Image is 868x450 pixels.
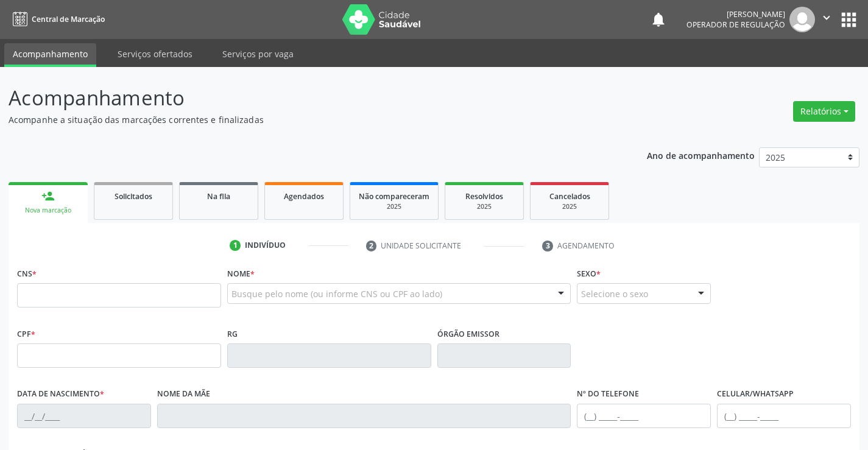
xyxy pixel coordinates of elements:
span: Operador de regulação [686,19,785,30]
div: 1 [230,240,241,251]
label: CPF [17,325,35,343]
span: Cancelados [549,191,590,202]
button: Relatórios [793,101,855,122]
a: Serviços por vaga [214,43,302,65]
div: 2025 [539,202,600,211]
span: Agendados [284,191,324,202]
div: 2025 [359,202,429,211]
input: (__) _____-_____ [717,404,851,428]
div: Nova marcação [17,206,79,215]
div: person_add [41,189,55,203]
span: Selecione o sexo [581,287,648,300]
span: Solicitados [115,191,152,202]
button:  [815,7,838,32]
a: Acompanhamento [4,43,96,67]
p: Ano de acompanhamento [647,147,755,163]
label: Data de nascimento [17,385,104,404]
div: [PERSON_NAME] [686,9,785,19]
div: 2025 [454,202,515,211]
i:  [820,11,833,24]
button: apps [838,9,859,30]
div: Indivíduo [245,240,286,251]
span: Busque pelo nome (ou informe CNS ou CPF ao lado) [231,287,442,300]
span: Na fila [207,191,230,202]
label: CNS [17,264,37,283]
input: __/__/____ [17,404,151,428]
img: img [789,7,815,32]
span: Central de Marcação [32,14,105,24]
label: Órgão emissor [437,325,499,343]
a: Serviços ofertados [109,43,201,65]
a: Central de Marcação [9,9,105,29]
p: Acompanhamento [9,83,604,113]
span: Resolvidos [465,191,503,202]
p: Acompanhe a situação das marcações correntes e finalizadas [9,113,604,126]
button: notifications [650,11,667,28]
label: Nome [227,264,255,283]
label: RG [227,325,238,343]
input: (__) _____-_____ [577,404,711,428]
label: Sexo [577,264,601,283]
span: Não compareceram [359,191,429,202]
label: Celular/WhatsApp [717,385,794,404]
label: Nº do Telefone [577,385,639,404]
label: Nome da mãe [157,385,210,404]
